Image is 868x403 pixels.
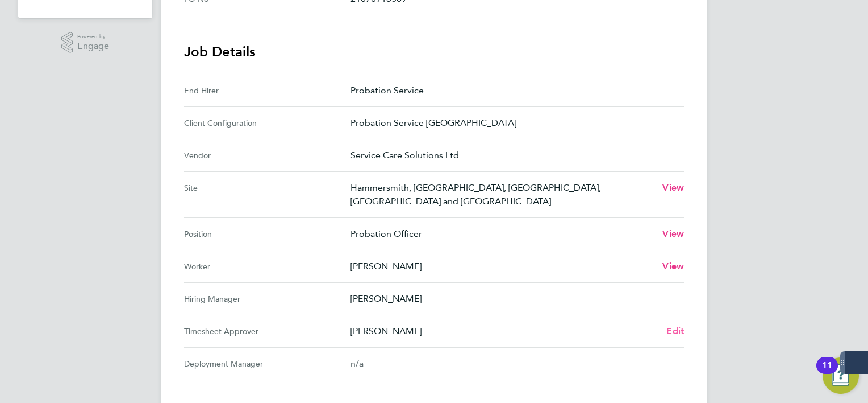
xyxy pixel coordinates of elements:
span: View [662,261,684,272]
a: View [662,260,684,273]
div: Deployment Manager [184,357,350,371]
a: Edit [666,324,684,338]
h3: Job Details [184,43,684,61]
div: Client Configuration [184,116,350,130]
span: View [662,182,684,193]
p: Service Care Solutions Ltd [350,149,675,162]
div: Vendor [184,149,350,162]
p: Hammersmith, [GEOGRAPHIC_DATA], [GEOGRAPHIC_DATA], [GEOGRAPHIC_DATA] and [GEOGRAPHIC_DATA] [350,181,653,208]
p: Probation Service [350,84,675,97]
p: Probation Service [GEOGRAPHIC_DATA] [350,116,675,130]
p: Probation Officer [350,227,653,241]
div: End Hirer [184,84,350,97]
p: [PERSON_NAME] [350,292,675,306]
a: View [662,181,684,195]
div: Worker [184,260,350,273]
span: Engage [77,42,109,51]
div: 11 [822,365,832,380]
p: [PERSON_NAME] [350,260,653,273]
span: Edit [666,326,684,336]
span: View [662,228,684,239]
a: View [662,227,684,241]
p: [PERSON_NAME] [350,324,657,338]
div: Site [184,181,350,208]
div: Position [184,227,350,241]
button: Open Resource Center, 11 new notifications [823,357,859,394]
span: Powered by [77,32,109,42]
div: n/a [350,357,666,371]
a: Powered byEngage [61,32,110,54]
div: Hiring Manager [184,292,350,306]
div: Timesheet Approver [184,324,350,338]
